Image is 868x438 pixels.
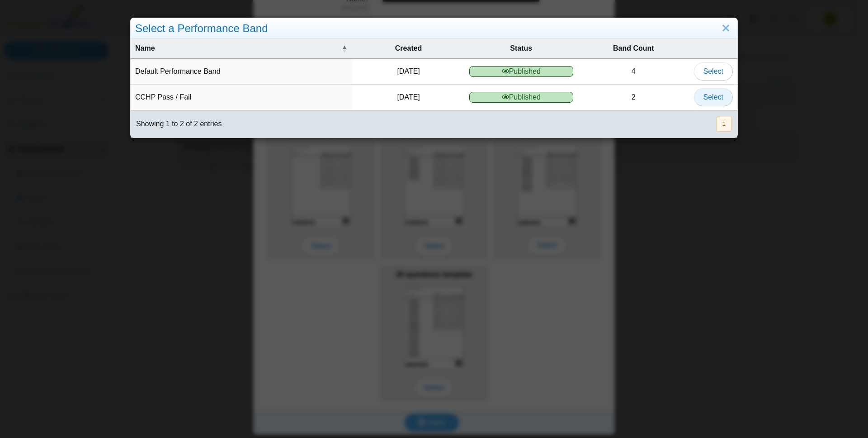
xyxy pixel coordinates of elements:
[469,66,573,77] span: Published
[131,59,353,85] td: Default Performance Band
[395,44,422,52] span: Created
[131,18,737,39] div: Select a Performance Band
[613,44,654,52] span: Band Count
[703,93,723,101] span: Select
[131,85,353,110] td: CCHP Pass / Fail
[694,88,733,106] button: Select
[131,110,222,138] div: Showing 1 to 2 of 2 entries
[397,93,420,101] time: Jun 24, 2025 at 5:11 PM
[703,67,723,75] span: Select
[469,92,573,103] span: Published
[715,117,732,132] nav: pagination
[578,59,689,85] td: 4
[578,85,689,110] td: 2
[716,117,732,132] button: 1
[719,21,733,36] a: Close
[694,62,733,81] button: Select
[342,39,347,58] span: Name : Activate to invert sorting
[397,67,420,75] time: Oct 12, 2023 at 10:04 PM
[510,44,532,52] span: Status
[135,44,155,52] span: Name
